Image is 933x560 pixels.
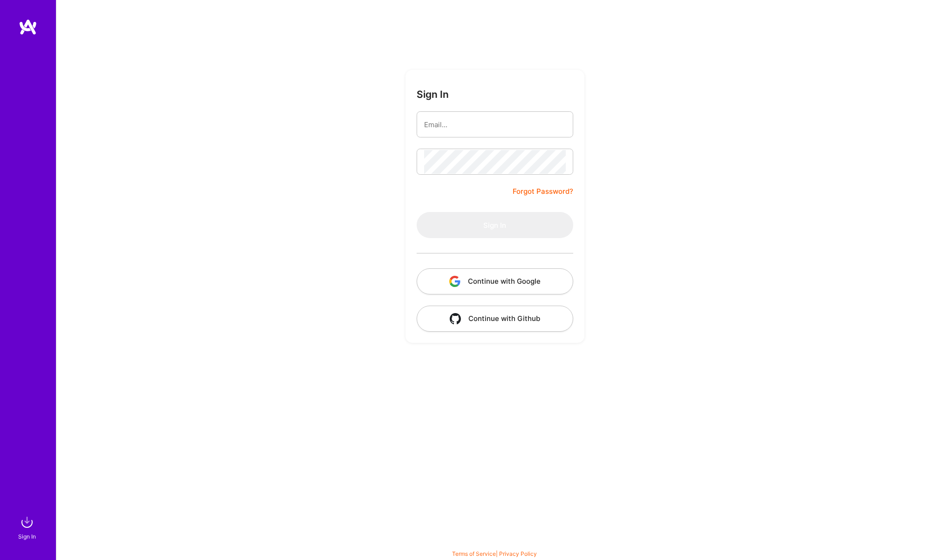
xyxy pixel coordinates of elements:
div: Sign In [18,532,36,541]
a: Forgot Password? [513,186,573,197]
div: © 2025 ATeams Inc., All rights reserved. [56,532,933,555]
img: logo [19,19,37,35]
a: Privacy Policy [499,550,537,557]
img: icon [449,276,460,287]
button: Sign In [417,212,573,238]
button: Continue with Google [417,268,573,294]
img: icon [450,313,461,324]
button: Continue with Github [417,306,573,332]
h3: Sign In [417,89,449,100]
a: sign inSign In [20,513,36,541]
span: | [452,550,537,557]
img: sign in [18,513,36,532]
a: Terms of Service [452,550,496,557]
input: Email... [424,113,566,137]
